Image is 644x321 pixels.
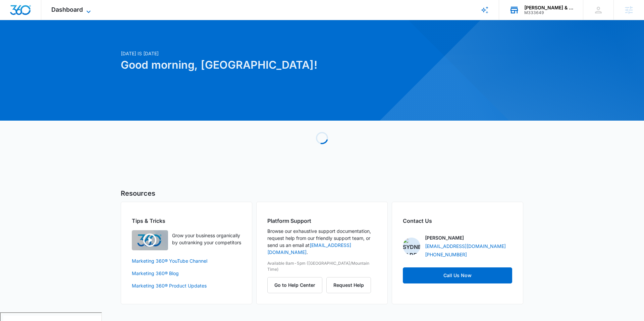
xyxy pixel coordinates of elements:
img: Sydney Elder [403,238,420,255]
h5: Resources [121,188,523,198]
div: Domain: [DOMAIN_NAME] [17,17,74,23]
button: Go to Help Center [267,277,322,293]
img: tab_domain_overview_orange.svg [18,39,23,44]
p: Available 8am-5pm ([GEOGRAPHIC_DATA]/Mountain Time) [267,260,377,272]
div: account name [524,5,573,10]
img: website_grey.svg [11,17,16,23]
img: logo_orange.svg [11,11,16,16]
p: Grow your business organically by outranking your competitors [172,232,241,246]
a: [PHONE_NUMBER] [425,251,467,258]
h2: Contact Us [403,217,512,225]
a: Marketing 360® Blog [132,270,241,277]
p: Browse our exhaustive support documentation, request help from our friendly support team, or send... [267,228,377,256]
a: Marketing 360® YouTube Channel [132,257,241,264]
a: Call Us Now [403,267,512,283]
h2: Platform Support [267,217,377,225]
div: Keywords by Traffic [74,40,113,44]
img: tab_keywords_by_traffic_grey.svg [67,39,72,44]
p: [DATE] is [DATE] [121,50,386,57]
p: [PERSON_NAME] [425,234,464,241]
div: Domain Overview [25,40,60,44]
a: Go to Help Center [267,282,326,288]
span: Dashboard [51,6,83,13]
a: Marketing 360® Product Updates [132,282,241,289]
a: [EMAIL_ADDRESS][DOMAIN_NAME] [425,243,506,250]
h1: Good morning, [GEOGRAPHIC_DATA]! [121,57,386,73]
div: v 4.0.25 [19,11,33,16]
button: Request Help [326,277,371,293]
a: Request Help [326,282,371,288]
h2: Tips & Tricks [132,217,241,225]
img: Quick Overview Video [132,230,168,250]
div: account id [524,10,573,15]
